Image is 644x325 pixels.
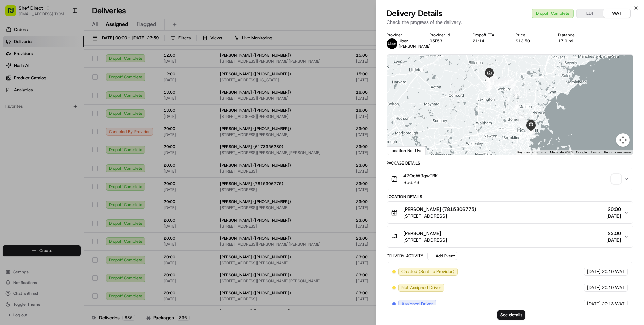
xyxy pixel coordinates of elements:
[604,150,631,154] a: Report a map error
[487,73,495,80] div: 9
[513,91,520,98] div: 20
[389,146,411,155] a: Open this area in Google Maps (opens a new window)
[23,64,110,71] div: Start new chat
[506,78,514,85] div: 18
[524,123,531,131] div: 27
[67,114,81,119] span: Pylon
[403,179,438,186] span: $56.23
[558,38,590,44] div: 17.9 mi
[616,133,630,147] button: Map camera controls
[403,213,476,219] span: [STREET_ADDRESS]
[521,120,528,128] div: 25
[387,160,633,166] div: Package Details
[387,8,442,19] span: Delivery Details
[7,7,20,20] img: Nash
[7,27,122,38] p: Welcome 👋
[509,81,516,89] div: 19
[54,95,110,107] a: 💻API Documentation
[387,168,633,190] button: 47QcW9qwTBK$56.23
[603,9,630,18] button: WAT
[606,206,621,213] span: 20:00
[7,64,19,76] img: 1736555255976-a54dd68f-1ca7-489b-9aae-adbdc363a1c4
[486,84,493,91] div: 2
[399,44,431,49] span: [PERSON_NAME]
[401,301,433,307] span: Assigned Driver
[47,113,81,119] a: Powered byPylon
[513,103,520,110] div: 21
[606,213,621,219] span: [DATE]
[17,43,111,50] input: Clear
[387,202,633,223] button: [PERSON_NAME] (7815306775)[STREET_ADDRESS]20:00[DATE]
[602,269,625,275] span: 20:10 WAT
[4,95,54,107] a: 📗Knowledge Base
[516,32,548,38] div: Price
[387,194,633,199] div: Location Details
[602,301,625,307] span: 20:13 WAT
[606,237,621,243] span: [DATE]
[517,113,524,121] div: 22
[403,237,447,243] span: [STREET_ADDRESS]
[399,38,408,44] span: Uber
[114,66,122,74] button: Start new chat
[517,150,546,155] button: Keyboard shortcuts
[495,80,502,87] div: 13
[494,79,501,86] div: 12
[519,118,526,125] div: 23
[473,32,505,38] div: Dropoff ETA
[7,98,12,103] div: 📗
[13,97,51,104] span: Knowledge Base
[401,285,441,291] span: Not Assigned Driver
[473,38,505,44] div: 21:14
[403,206,476,213] span: [PERSON_NAME] (7815306775)
[486,84,493,91] div: 1
[602,285,625,291] span: 20:10 WAT
[389,146,411,155] img: Google
[497,310,525,320] button: See details
[500,79,508,86] div: 15
[520,119,527,127] div: 24
[403,230,441,237] span: [PERSON_NAME]
[550,150,587,154] span: Map data ©2025 Google
[63,97,108,104] span: API Documentation
[490,76,497,83] div: 10
[387,19,633,26] p: Check the progress of the delivery.
[527,128,534,135] div: 30
[387,38,397,49] img: uber-new-logo.jpeg
[401,269,454,275] span: Created (Sent To Provider)
[587,301,601,307] span: [DATE]
[522,122,529,129] div: 26
[387,226,633,247] button: [PERSON_NAME][STREET_ADDRESS]23:00[DATE]
[591,150,600,154] a: Terms (opens in new tab)
[387,146,426,155] div: Location Not Live
[587,269,601,275] span: [DATE]
[577,9,603,18] button: EDT
[57,98,62,103] div: 💻
[497,79,505,86] div: 14
[427,252,457,260] button: Add Event
[527,128,535,135] div: 31
[23,71,85,76] div: We're available if you need us!
[516,38,548,44] div: $13.50
[503,78,511,85] div: 17
[606,230,621,237] span: 23:00
[430,38,442,44] button: 95E53
[387,32,419,38] div: Provider
[558,32,590,38] div: Distance
[403,172,438,179] span: 47QcW9qwTBK
[491,78,498,85] div: 11
[501,78,509,86] div: 16
[387,253,423,259] div: Delivery Activity
[587,285,601,291] span: [DATE]
[430,32,462,38] div: Provider Id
